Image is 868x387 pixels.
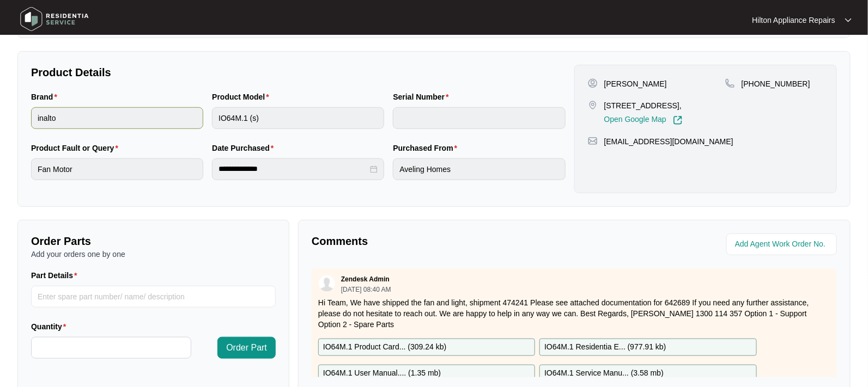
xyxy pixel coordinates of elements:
[393,91,453,102] label: Serial Number
[725,78,735,88] img: map-pin
[31,249,276,260] p: Add your orders one by one
[312,234,567,249] p: Comments
[323,367,441,379] p: IO64M.1 User Manual.... ( 1.35 mb )
[31,158,203,180] input: Product Fault or Query
[604,78,667,89] p: [PERSON_NAME]
[226,341,267,354] span: Order Part
[752,15,835,26] p: Hilton Appliance Repairs
[31,286,276,308] input: Part Details
[218,163,368,175] input: Date Purchased
[604,100,683,111] p: [STREET_ADDRESS],
[31,270,82,281] label: Part Details
[212,91,274,102] label: Product Model
[31,143,123,153] label: Product Fault or Query
[32,337,191,358] input: Quantity
[319,275,335,292] img: user.svg
[217,337,276,359] button: Order Part
[31,65,566,80] p: Product Details
[604,136,733,147] p: [EMAIL_ADDRESS][DOMAIN_NAME]
[341,275,390,284] p: Zendesk Admin
[735,238,830,251] input: Add Agent Work Order No.
[341,286,391,293] p: [DATE] 08:40 AM
[31,234,276,249] p: Order Parts
[544,367,664,379] p: IO64M.1 Service Manu... ( 3.58 mb )
[393,143,462,153] label: Purchased From
[16,3,93,35] img: residentia service logo
[393,107,565,129] input: Serial Number
[212,107,384,129] input: Product Model
[742,78,810,89] p: [PHONE_NUMBER]
[31,91,62,102] label: Brand
[673,115,683,125] img: Link-External
[323,341,446,353] p: IO64M.1 Product Card... ( 309.24 kb )
[588,100,598,110] img: map-pin
[393,158,565,180] input: Purchased From
[318,297,830,330] p: Hi Team, We have shipped the fan and light, shipment 474241 Please see attached documentation for...
[604,115,683,125] a: Open Google Map
[212,143,278,153] label: Date Purchased
[544,341,666,353] p: IO64M.1 Residentia E... ( 977.91 kb )
[31,321,70,332] label: Quantity
[588,136,598,146] img: map-pin
[31,107,203,129] input: Brand
[588,78,598,88] img: user-pin
[845,17,852,23] img: dropdown arrow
